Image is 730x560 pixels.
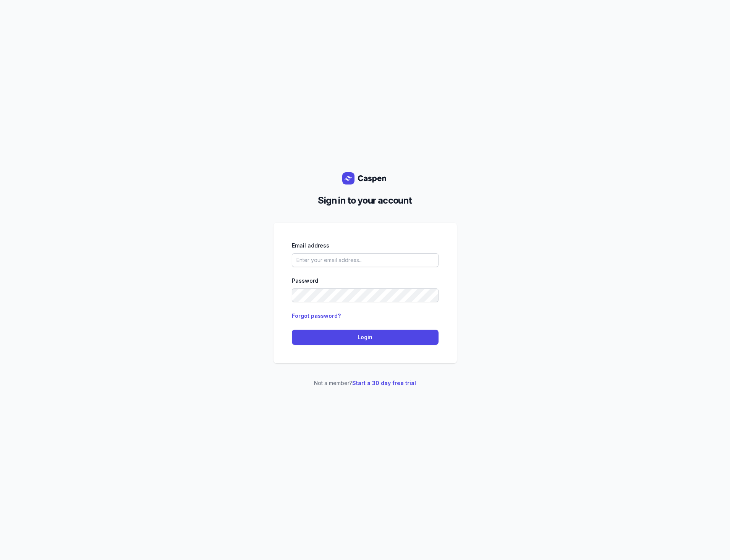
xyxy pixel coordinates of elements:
[274,379,457,388] p: Not a member?
[292,253,439,267] input: Enter your email address...
[352,380,416,386] a: Start a 30 day free trial
[280,194,451,207] h2: Sign in to your account
[292,276,439,285] div: Password
[292,330,439,345] button: Login
[296,333,434,342] span: Login
[292,312,341,319] a: Forgot password?
[292,241,439,250] div: Email address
